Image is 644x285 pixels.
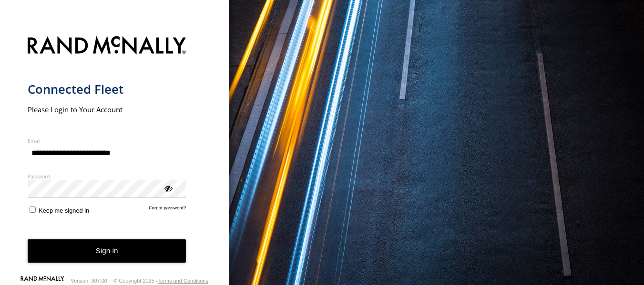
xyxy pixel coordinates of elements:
form: main [28,30,202,278]
a: Forgot password? [149,205,186,214]
span: Keep me signed in [39,207,89,214]
label: Email [28,137,186,144]
h2: Please Login to Your Account [28,105,186,114]
h1: Connected Fleet [28,81,186,97]
img: Rand McNally [28,34,186,59]
div: Version: 307.00 [71,278,107,284]
div: ViewPassword [163,183,173,193]
label: Password [28,173,186,180]
div: © Copyright 2025 - [113,278,208,284]
a: Terms and Conditions [158,278,208,284]
button: Sign in [28,239,186,263]
input: Keep me signed in [30,206,36,213]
